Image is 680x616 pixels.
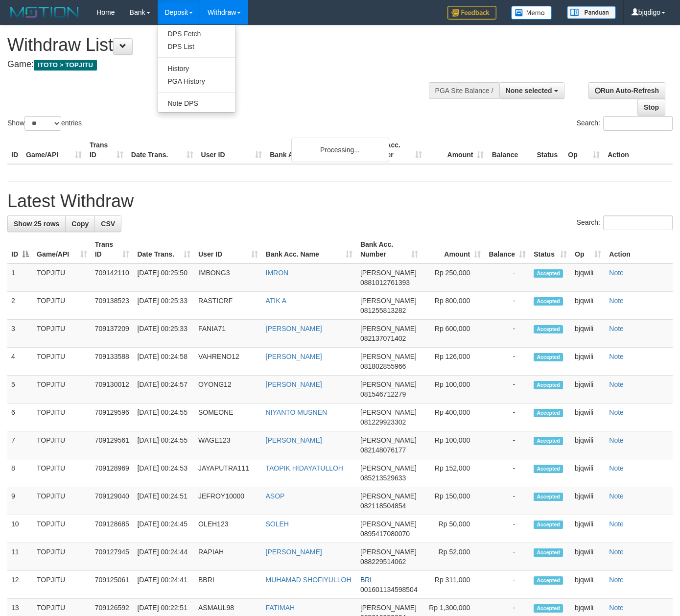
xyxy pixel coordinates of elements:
span: Accepted [534,325,563,333]
input: Search: [603,215,673,230]
td: TOPJITU [33,571,91,599]
a: ATIK A [266,297,287,305]
th: ID: activate to sort column descending [7,236,33,263]
a: DPS Fetch [158,27,235,40]
img: panduan.png [567,6,616,19]
span: CSV [101,220,115,228]
td: bjqwili [571,376,605,403]
td: 8 [7,459,33,487]
span: Copy 081546712279 to clipboard [360,390,406,398]
a: [PERSON_NAME] [266,436,322,444]
td: Rp 400,000 [422,403,485,431]
span: Accepted [534,465,563,473]
label: Show entries [7,116,82,131]
td: Rp 126,000 [422,348,485,376]
td: 10 [7,515,33,543]
td: bjqwili [571,459,605,487]
td: FANIA71 [194,320,262,348]
td: - [485,403,530,431]
td: 709133588 [91,348,134,376]
select: Showentries [24,116,61,131]
td: TOPJITU [33,459,91,487]
span: [PERSON_NAME] [360,520,417,528]
td: [DATE] 00:25:50 [133,263,194,292]
td: TOPJITU [33,543,91,571]
a: Run Auto-Refresh [588,82,665,99]
td: 12 [7,571,33,599]
span: [PERSON_NAME] [360,353,417,360]
td: bjqwili [571,263,605,292]
td: - [485,515,530,543]
td: Rp 150,000 [422,487,485,515]
span: ITOTO > TOPJITU [34,60,97,71]
span: Copy 082118504854 to clipboard [360,502,406,510]
span: [PERSON_NAME] [360,408,417,416]
th: Action [604,136,673,164]
td: 709129040 [91,487,134,515]
td: bjqwili [571,403,605,431]
span: Show 25 rows [14,220,59,228]
td: Rp 152,000 [422,459,485,487]
span: Copy 082148076177 to clipboard [360,446,406,454]
th: Game/API: activate to sort column ascending [33,236,91,263]
td: OYONG12 [194,376,262,403]
img: Feedback.jpg [447,6,496,20]
td: 6 [7,403,33,431]
a: DPS List [158,40,235,53]
td: [DATE] 00:24:57 [133,376,194,403]
div: PGA Site Balance / [429,82,499,99]
a: SOLEH [266,520,289,528]
td: [DATE] 00:24:45 [133,515,194,543]
h1: Withdraw List [7,35,444,55]
td: bjqwili [571,348,605,376]
span: Accepted [534,576,563,585]
td: bjqwili [571,543,605,571]
td: TOPJITU [33,403,91,431]
a: Note [609,520,624,528]
a: FATIMAH [266,604,295,612]
a: NIYANTO MUSNEN [266,408,328,416]
a: Copy [65,215,95,232]
th: Status [533,136,564,164]
td: IMBONG3 [194,263,262,292]
label: Search: [577,215,673,230]
th: Balance: activate to sort column ascending [485,236,530,263]
td: VAHRENO12 [194,348,262,376]
h4: Game: [7,60,444,70]
span: Copy 088229514062 to clipboard [360,558,406,566]
th: Balance [488,136,533,164]
a: Note [609,548,624,556]
td: [DATE] 00:24:44 [133,543,194,571]
td: - [485,431,530,459]
a: Note [609,325,624,332]
span: Copy 081802855966 to clipboard [360,362,406,370]
td: TOPJITU [33,376,91,403]
th: Action [605,236,673,263]
a: Note [609,297,624,305]
td: - [485,459,530,487]
span: [PERSON_NAME] [360,297,417,305]
td: TOPJITU [33,348,91,376]
span: [PERSON_NAME] [360,436,417,444]
span: Copy 001601134598504 to clipboard [360,586,418,593]
span: Accepted [534,548,563,557]
td: [DATE] 00:24:41 [133,571,194,599]
td: RASTICRF [194,292,262,320]
a: Note [609,269,624,277]
a: [PERSON_NAME] [266,548,322,556]
span: Accepted [534,269,563,278]
span: Copy 0895417080070 to clipboard [360,530,410,538]
input: Search: [603,116,673,131]
img: Button%20Memo.svg [511,6,552,20]
a: Note [609,380,624,388]
td: 709128685 [91,515,134,543]
span: Accepted [534,409,563,417]
a: Note [609,492,624,500]
span: Accepted [534,521,563,529]
img: MOTION_logo.png [7,5,82,20]
td: TOPJITU [33,320,91,348]
span: [PERSON_NAME] [360,464,417,472]
td: 709138523 [91,292,134,320]
td: [DATE] 00:24:53 [133,459,194,487]
td: 5 [7,376,33,403]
